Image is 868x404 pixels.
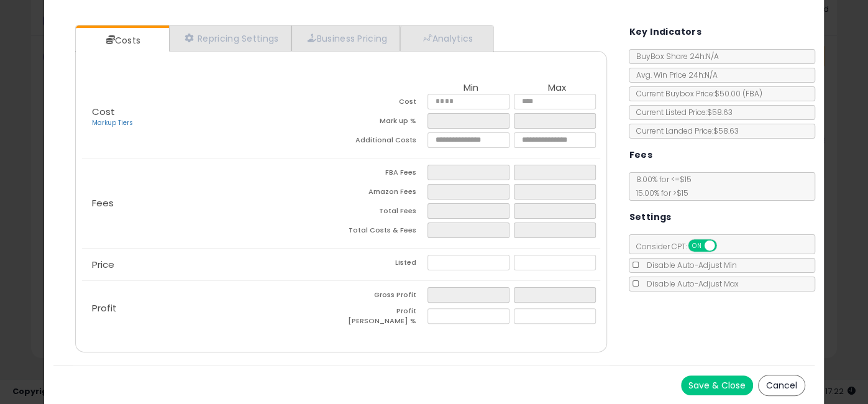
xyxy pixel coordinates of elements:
span: Current Landed Price: $58.63 [629,126,738,136]
td: Total Costs & Fees [341,223,427,242]
a: Costs [76,28,168,53]
span: ( FBA ) [742,88,762,99]
p: Profit [82,303,341,313]
h5: Key Indicators [629,24,701,40]
button: Cancel [758,375,805,396]
td: Total Fees [341,203,427,223]
span: 8.00 % for <= $15 [629,174,691,198]
span: OFF [715,241,735,251]
a: Business Pricing [291,25,400,51]
span: BuyBox Share 24h: N/A [629,51,718,62]
a: Repricing Settings [169,25,292,51]
span: Consider CPT: [629,241,733,252]
p: Price [82,260,341,270]
h5: Fees [629,147,652,163]
a: Markup Tiers [92,118,133,127]
span: ON [689,241,705,251]
td: Additional Costs [341,132,427,152]
td: FBA Fees [341,165,427,184]
span: Disable Auto-Adjust Max [641,278,739,289]
td: Amazon Fees [341,184,427,203]
td: Gross Profit [341,287,427,306]
th: Max [514,83,600,94]
span: Disable Auto-Adjust Min [641,260,737,270]
a: Analytics [400,25,492,51]
td: Cost [341,94,427,113]
td: Profit [PERSON_NAME] % [341,306,427,329]
h5: Settings [629,209,671,225]
span: Current Listed Price: $58.63 [629,107,732,117]
p: Cost [82,107,341,128]
span: $50.00 [714,88,762,99]
span: Current Buybox Price: [629,88,762,99]
p: Fees [82,198,341,208]
td: Listed [341,255,427,274]
td: Mark up % [341,113,427,132]
span: 15.00 % for > $15 [629,188,688,198]
th: Min [427,83,514,94]
span: Avg. Win Price 24h: N/A [629,70,717,80]
button: Save & Close [681,375,753,395]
